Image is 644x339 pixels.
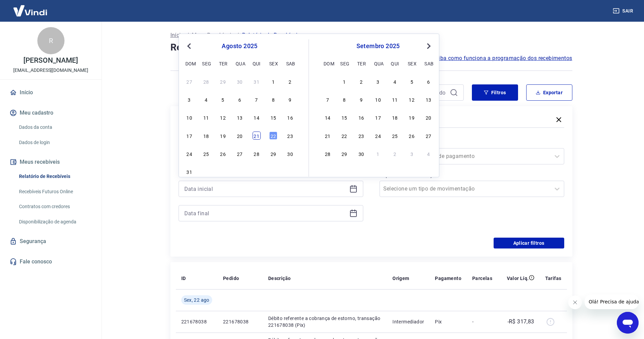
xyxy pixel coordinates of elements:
[13,67,88,74] p: [EMAIL_ADDRESS][DOMAIN_NAME]
[8,105,93,120] button: Meu cadastro
[242,31,300,39] p: Relatório de Recebíveis
[323,42,434,50] div: setembro 2025
[611,5,636,17] button: Sair
[184,184,347,194] input: Data inicial
[202,59,210,67] div: seg
[236,167,244,176] div: Choose quarta-feira, 3 de setembro de 2025
[381,171,563,179] label: Tipo de Movimentação
[408,59,416,67] div: sex
[185,149,194,158] div: Choose domingo, 24 de agosto de 2025
[181,275,186,282] p: ID
[269,77,277,85] div: Choose sexta-feira, 1 de agosto de 2025
[253,77,261,85] div: Choose quinta-feira, 31 de julho de 2025
[324,59,332,67] div: dom
[236,113,244,121] div: Choose quarta-feira, 13 de agosto de 2025
[184,76,295,177] div: month 2025-08
[324,113,332,121] div: Choose domingo, 14 de setembro de 2025
[324,77,332,85] div: Choose domingo, 31 de agosto de 2025
[219,77,227,85] div: Choose terça-feira, 29 de julho de 2025
[16,200,93,214] a: Contratos com credores
[286,95,294,103] div: Choose sábado, 9 de agosto de 2025
[424,132,433,140] div: Choose sábado, 27 de setembro de 2025
[286,59,294,67] div: sab
[185,59,194,67] div: dom
[16,169,93,183] a: Relatório de Recebíveis
[585,294,639,309] iframe: Mensagem da empresa
[340,59,348,67] div: seg
[323,76,434,158] div: month 2025-09
[268,315,382,328] p: Débito referente a cobrança de estorno, transação 221678038 (Pix)
[4,5,57,10] span: Olá! Precisa de ajuda?
[268,275,291,282] p: Descrição
[253,113,261,121] div: Choose quinta-feira, 14 de agosto de 2025
[391,149,399,158] div: Choose quinta-feira, 2 de outubro de 2025
[184,42,295,50] div: agosto 2025
[391,132,399,140] div: Choose quinta-feira, 25 de setembro de 2025
[184,297,209,303] span: Sex, 22 ago
[236,95,244,103] div: Choose quarta-feira, 6 de agosto de 2025
[286,77,294,85] div: Choose sábado, 2 de agosto de 2025
[16,185,93,199] a: Recebíveis Futuros Online
[507,275,529,282] p: Valor Líq.
[219,149,227,158] div: Choose terça-feira, 26 de agosto de 2025
[408,77,416,85] div: Choose sexta-feira, 5 de setembro de 2025
[185,113,194,121] div: Choose domingo, 10 de agosto de 2025
[236,132,244,140] div: Choose quarta-feira, 20 de agosto de 2025
[472,84,518,101] button: Filtros
[8,234,93,249] a: Segurança
[269,132,277,140] div: Choose sexta-feira, 22 de agosto de 2025
[236,59,244,67] div: qua
[8,155,93,169] button: Meus recebíveis
[374,95,382,103] div: Choose quarta-feira, 10 de setembro de 2025
[374,132,382,140] div: Choose quarta-feira, 24 de setembro de 2025
[392,318,424,325] p: Intermediador
[526,84,572,101] button: Exportar
[269,113,277,121] div: Choose sexta-feira, 15 de agosto de 2025
[357,113,365,121] div: Choose terça-feira, 16 de setembro de 2025
[357,149,365,158] div: Choose terça-feira, 30 de setembro de 2025
[269,59,277,67] div: sex
[425,42,433,50] button: Next Month
[253,149,261,158] div: Choose quinta-feira, 28 de agosto de 2025
[185,95,194,103] div: Choose domingo, 3 de agosto de 2025
[324,132,332,140] div: Choose domingo, 21 de setembro de 2025
[187,31,189,39] p: /
[202,167,210,176] div: Choose segunda-feira, 1 de setembro de 2025
[286,113,294,121] div: Choose sábado, 16 de agosto de 2025
[219,167,227,176] div: Choose terça-feira, 2 de setembro de 2025
[253,167,261,176] div: Choose quinta-feira, 4 de setembro de 2025
[391,77,399,85] div: Choose quinta-feira, 4 de setembro de 2025
[202,132,210,140] div: Choose segunda-feira, 18 de agosto de 2025
[37,27,65,54] div: R
[408,95,416,103] div: Choose sexta-feira, 12 de setembro de 2025
[185,167,194,176] div: Choose domingo, 31 de agosto de 2025
[202,95,210,103] div: Choose segunda-feira, 4 de agosto de 2025
[253,132,261,140] div: Choose quinta-feira, 21 de agosto de 2025
[381,139,563,147] label: Forma de Pagamento
[472,318,492,325] p: -
[357,59,365,67] div: ter
[8,85,93,100] a: Início
[357,132,365,140] div: Choose terça-feira, 23 de setembro de 2025
[192,31,234,39] a: Meus Recebíveis
[269,95,277,103] div: Choose sexta-feira, 8 de agosto de 2025
[286,149,294,158] div: Choose sábado, 30 de agosto de 2025
[8,0,52,21] img: Vindi
[392,275,409,282] p: Origem
[202,149,210,158] div: Choose segunda-feira, 25 de agosto de 2025
[223,318,257,325] p: 221678038
[424,149,433,158] div: Choose sábado, 4 de outubro de 2025
[324,149,332,158] div: Choose domingo, 28 de setembro de 2025
[202,113,210,121] div: Choose segunda-feira, 11 de agosto de 2025
[181,318,212,325] p: 221678038
[170,41,572,54] h4: Relatório de Recebíveis
[269,149,277,158] div: Choose sexta-feira, 29 de agosto de 2025
[432,54,572,62] a: Saiba como funciona a programação dos recebimentos
[23,57,78,64] p: [PERSON_NAME]
[253,95,261,103] div: Choose quinta-feira, 7 de agosto de 2025
[391,95,399,103] div: Choose quinta-feira, 11 de setembro de 2025
[16,136,93,149] a: Dados de login
[324,95,332,103] div: Choose domingo, 7 de setembro de 2025
[374,149,382,158] div: Choose quarta-feira, 1 de outubro de 2025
